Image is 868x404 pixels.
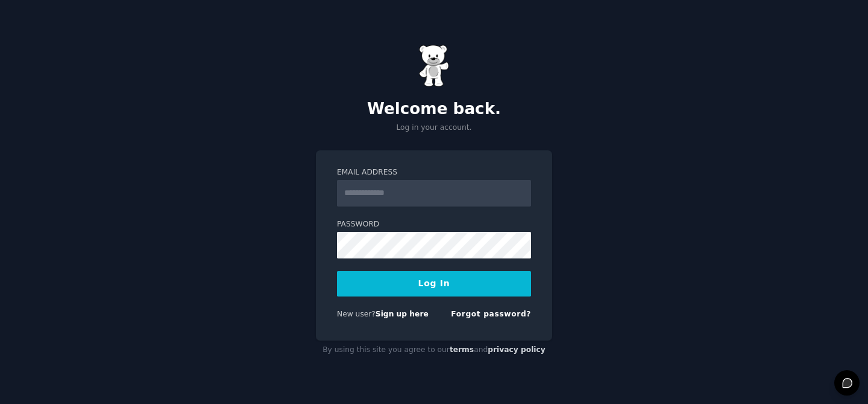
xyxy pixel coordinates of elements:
[337,219,531,230] label: Password
[376,310,429,318] a: Sign up here
[451,310,531,318] a: Forgot password?
[316,100,552,119] h2: Welcome back.
[450,345,474,354] a: terms
[316,341,552,360] div: By using this site you agree to our and
[316,123,552,133] p: Log in your account.
[419,45,449,87] img: Gummy Bear
[337,271,531,297] button: Log In
[488,345,546,354] a: privacy policy
[337,167,531,178] label: Email Address
[337,310,376,318] span: New user?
